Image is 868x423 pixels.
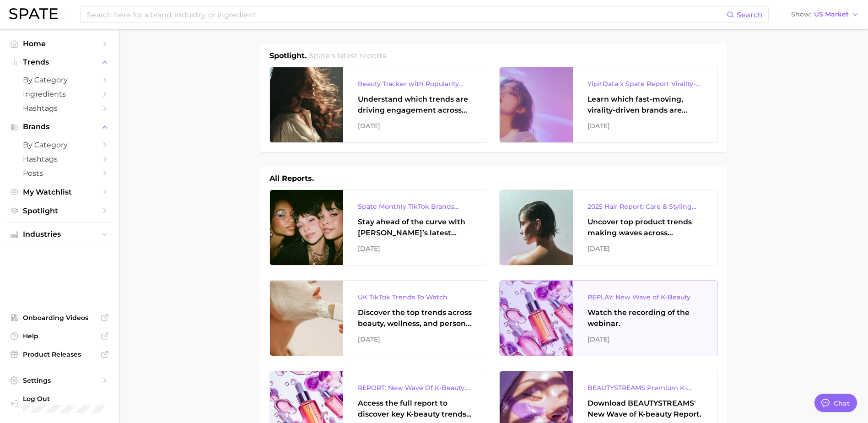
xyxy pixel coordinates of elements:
a: Onboarding Videos [7,311,112,325]
span: US Market [814,12,849,17]
span: Search [737,11,763,19]
a: by Category [7,73,112,87]
button: Brands [7,120,112,134]
div: Stay ahead of the curve with [PERSON_NAME]’s latest monthly tracker, spotlighting the fastest-gro... [358,217,473,239]
div: [DATE] [358,120,473,131]
a: Spotlight [7,204,112,218]
a: Beauty Tracker with Popularity IndexUnderstand which trends are driving engagement across platfor... [270,67,488,143]
div: Spate Monthly TikTok Brands Tracker [358,201,473,212]
span: Home [23,39,96,48]
div: Watch the recording of the webinar. [588,307,703,329]
button: Trends [7,55,112,69]
div: Discover the top trends across beauty, wellness, and personal care on TikTok [GEOGRAPHIC_DATA]. [358,307,473,329]
img: SPATE [9,8,58,19]
a: Product Releases [7,347,112,361]
a: Help [7,329,112,343]
input: Search here for a brand, industry, or ingredient [86,7,727,22]
div: [DATE] [358,334,473,345]
a: Posts [7,166,112,180]
span: Product Releases [23,350,96,358]
div: Download BEAUTYSTREAMS' New Wave of K-beauty Report. [588,398,703,420]
span: My Watchlist [23,188,96,196]
span: Spotlight [23,206,96,215]
span: Hashtags [23,104,96,113]
button: Industries [7,228,112,241]
a: by Category [7,138,112,152]
div: Access the full report to discover key K-beauty trends influencing [DATE] beauty market [358,398,473,420]
div: Learn which fast-moving, virality-driven brands are leading the pack, the risks of viral growth, ... [588,94,703,116]
span: Hashtags [23,155,96,163]
span: Brands [23,123,96,131]
span: by Category [23,76,96,84]
span: Log Out [23,395,120,403]
div: UK TikTok Trends To Watch [358,292,473,303]
a: UK TikTok Trends To WatchDiscover the top trends across beauty, wellness, and personal care on Ti... [270,280,488,356]
span: Posts [23,169,96,178]
div: [DATE] [588,334,703,345]
div: YipitData x Spate Report Virality-Driven Brands Are Taking a Slice of the Beauty Pie [588,78,703,89]
a: REPLAY: New Wave of K-BeautyWatch the recording of the webinar.[DATE] [499,280,718,356]
div: [DATE] [588,243,703,254]
a: Spate Monthly TikTok Brands TrackerStay ahead of the curve with [PERSON_NAME]’s latest monthly tr... [270,190,488,266]
h1: All Reports. [270,173,314,184]
span: Onboarding Videos [23,314,96,322]
span: Settings [23,376,96,385]
div: Understand which trends are driving engagement across platforms in the skin, hair, makeup, and fr... [358,94,473,116]
a: Ingredients [7,87,112,101]
span: Show [791,12,811,17]
div: Beauty Tracker with Popularity Index [358,78,473,89]
div: REPORT: New Wave Of K-Beauty: [GEOGRAPHIC_DATA]’s Trending Innovations In Skincare & Color Cosmetics [358,382,473,393]
div: [DATE] [588,120,703,131]
h2: Spate's latest reports. [309,50,388,61]
a: Hashtags [7,101,112,115]
div: 2025 Hair Report: Care & Styling Products [588,201,703,212]
a: Hashtags [7,152,112,166]
span: Trends [23,58,96,66]
button: ShowUS Market [789,9,861,21]
a: 2025 Hair Report: Care & Styling ProductsUncover top product trends making waves across platforms... [499,190,718,266]
h1: Spotlight. [270,50,307,61]
div: BEAUTYSTREAMS Premium K-beauty Trends Report [588,382,703,393]
a: My Watchlist [7,185,112,199]
a: YipitData x Spate Report Virality-Driven Brands Are Taking a Slice of the Beauty PieLearn which f... [499,67,718,143]
a: Settings [7,374,112,387]
a: Log out. Currently logged in with e-mail christine.kappner@mane.com. [7,392,112,416]
div: Uncover top product trends making waves across platforms — along with key insights into benefits,... [588,217,703,239]
a: Home [7,37,112,51]
div: [DATE] [358,243,473,254]
div: REPLAY: New Wave of K-Beauty [588,292,703,303]
span: Help [23,332,96,340]
span: Industries [23,230,96,239]
span: by Category [23,141,96,149]
span: Ingredients [23,90,96,98]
